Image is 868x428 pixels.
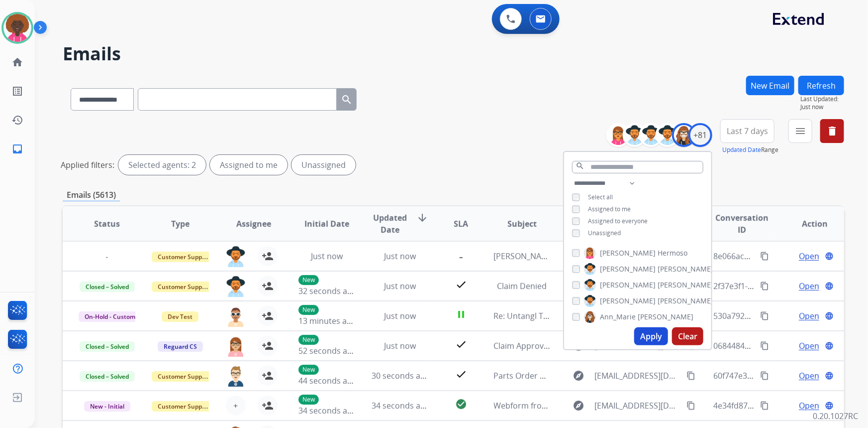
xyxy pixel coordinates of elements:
span: Re: Untangl Test Email - [DATE] [494,310,609,321]
span: Webform from [EMAIL_ADDRESS][DOMAIN_NAME] on [DATE] [494,400,719,411]
span: [PERSON_NAME] [600,264,656,274]
span: Last Updated: [800,95,844,103]
mat-icon: language [825,371,834,380]
span: 13 minutes ago [298,315,356,326]
div: +81 [688,123,712,147]
span: [PERSON_NAME] [638,312,693,322]
mat-icon: language [825,311,834,320]
mat-icon: person_add [262,280,274,292]
span: [EMAIL_ADDRESS][DOMAIN_NAME] [595,370,681,382]
span: + [233,400,238,412]
span: Just now [384,310,416,321]
span: Parts Order Update [494,370,568,381]
span: 34 seconds ago [298,405,357,416]
mat-icon: pause [455,308,467,320]
img: agent-avatar [226,306,246,327]
mat-icon: content_copy [686,371,695,380]
span: Customer Support [152,252,216,262]
mat-icon: content_copy [760,401,769,410]
th: Action [771,206,844,241]
span: [EMAIL_ADDRESS][DOMAIN_NAME] [595,400,681,412]
p: 0.20.1027RC [813,410,858,422]
span: Dev Test [162,311,198,322]
span: Assigned to everyone [588,217,648,225]
span: Assigned to me [588,205,631,213]
p: New [298,335,319,345]
mat-icon: arrow_downward [416,212,428,224]
span: Status [94,218,120,230]
span: [PERSON_NAME] [658,264,713,274]
mat-icon: search [341,94,353,106]
span: Open [799,250,819,262]
mat-icon: check [455,368,467,380]
span: Subject [507,218,537,230]
img: agent-avatar [226,366,246,387]
mat-icon: language [825,282,834,290]
span: [PERSON_NAME] [658,296,713,306]
span: [PERSON_NAME] [600,280,656,290]
span: Claim Approved – Next Steps [494,340,602,351]
span: Assignee [236,218,271,230]
span: Customer Support [152,282,216,292]
span: Just now [311,251,343,262]
span: 44 seconds ago [298,375,357,386]
mat-icon: check [455,338,467,350]
span: 8e066ac7-3da3-4ed9-9649-0669c0465c3c [713,251,866,262]
mat-icon: delete [826,125,838,137]
button: Apply [634,327,668,345]
span: Unassigned [588,229,621,237]
mat-icon: home [11,56,23,68]
span: Open [799,400,819,412]
div: Assigned to me [210,155,288,175]
span: Customer Support [152,371,216,382]
span: Type [171,218,190,230]
span: 34 seconds ago [372,400,430,411]
p: New [298,365,319,375]
img: agent-avatar [226,246,246,267]
span: Select all [588,193,613,201]
span: 30 seconds ago [372,370,430,381]
p: Emails (5613) [63,189,120,201]
mat-icon: search [576,161,584,170]
span: Conversation ID [713,212,770,236]
span: 52 seconds ago [298,345,357,356]
span: Just now [800,103,844,111]
mat-icon: explore [573,400,585,412]
mat-icon: content_copy [760,371,769,380]
mat-icon: person_add [262,340,274,352]
span: Ann_Marie [600,312,636,322]
mat-icon: inbox [11,143,23,155]
mat-icon: person_add [262,310,274,322]
mat-icon: check [455,279,467,290]
button: Updated Date [722,146,761,154]
mat-icon: content_copy [686,401,695,410]
h2: Emails [63,44,844,64]
p: New [298,305,319,315]
span: [PERSON_NAME] [600,248,656,258]
span: Customer Support [152,401,216,412]
mat-icon: content_copy [760,341,769,350]
button: Clear [672,327,703,345]
span: Updated Date [372,212,408,236]
button: Refresh [798,76,844,95]
span: 0684484b-7b6a-4a6c-acd0-e89f0c56107f [713,340,863,351]
p: Applied filters: [61,159,114,171]
mat-icon: person_add [262,370,274,382]
span: 2f37e3f1-ddc7-4574-b466-2f6233ed774e [713,281,862,291]
mat-icon: language [825,341,834,350]
mat-icon: content_copy [760,311,769,320]
img: agent-avatar [226,276,246,297]
span: Reguard CS [158,341,203,352]
span: 530a7926-4bb7-4d40-91c9-6efec7e00bd3 [713,310,866,321]
span: On-Hold - Customer [79,311,147,322]
div: Selected agents: 2 [118,155,206,175]
span: [PERSON_NAME] [658,280,713,290]
mat-icon: menu [794,125,806,137]
button: New Email [746,76,794,95]
span: 32 seconds ago [298,285,357,296]
mat-icon: language [825,401,834,410]
span: - [100,252,114,262]
span: Initial Date [304,218,349,230]
img: avatar [3,14,31,42]
mat-icon: language [825,252,834,261]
